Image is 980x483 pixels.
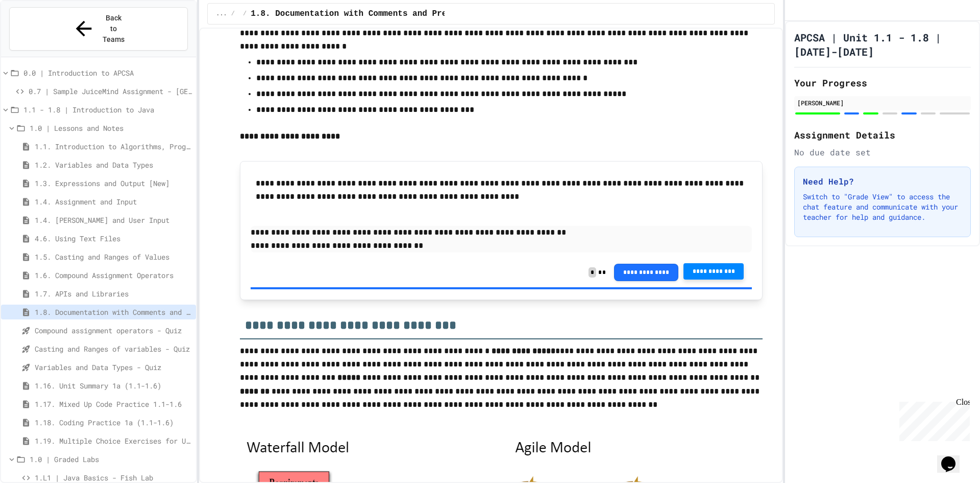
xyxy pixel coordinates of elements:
span: 1.6. Compound Assignment Operators [35,270,192,281]
h2: Your Progress [794,76,971,90]
span: 1.L1 | Java Basics - Fish Lab [35,472,192,483]
span: 1.7. APIs and Libraries [35,288,192,299]
span: 1.8. Documentation with Comments and Preconditions [251,8,496,20]
h3: Need Help? [803,175,962,188]
span: / [243,10,247,18]
span: 1.2. Variables and Data Types [35,159,192,170]
iframe: chat widget [937,442,970,473]
span: 1.4. Assignment and Input [35,196,192,207]
h1: APCSA | Unit 1.1 - 1.8 | [DATE]-[DATE] [794,30,971,59]
span: Variables and Data Types - Quiz [35,362,192,373]
h2: Assignment Details [794,128,971,142]
span: 1.1 - 1.8 | Introduction to Java [23,104,192,115]
span: 1.0 | Graded Labs [30,454,192,465]
span: 1.8. Documentation with Comments and Preconditions [35,307,192,317]
span: / [231,10,235,18]
span: 4.6. Using Text Files [35,233,192,244]
span: 1.3. Expressions and Output [New] [35,178,192,189]
span: 1.16. Unit Summary 1a (1.1-1.6) [35,380,192,391]
span: 1.4. [PERSON_NAME] and User Input [35,215,192,225]
div: Chat with us now!Close [4,4,70,65]
span: Compound assignment operators - Quiz [35,325,192,336]
span: Back to Teams [102,13,126,45]
div: [PERSON_NAME] [797,98,968,107]
span: 1.1. Introduction to Algorithms, Programming, and Compilers [35,141,192,152]
span: 0.7 | Sample JuiceMind Assignment - [GEOGRAPHIC_DATA] [29,86,192,97]
span: 1.19. Multiple Choice Exercises for Unit 1a (1.1-1.6) [35,435,192,446]
span: 1.0 | Lessons and Notes [30,123,192,133]
iframe: chat widget [895,398,970,441]
span: ... [216,10,227,18]
span: 0.0 | Introduction to APCSA [23,67,192,78]
span: 1.5. Casting and Ranges of Values [35,251,192,262]
div: No due date set [794,146,971,158]
span: 1.17. Mixed Up Code Practice 1.1-1.6 [35,399,192,409]
span: 1.18. Coding Practice 1a (1.1-1.6) [35,417,192,428]
span: Casting and Ranges of variables - Quiz [35,343,192,354]
p: Switch to "Grade View" to access the chat feature and communicate with your teacher for help and ... [803,192,962,222]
